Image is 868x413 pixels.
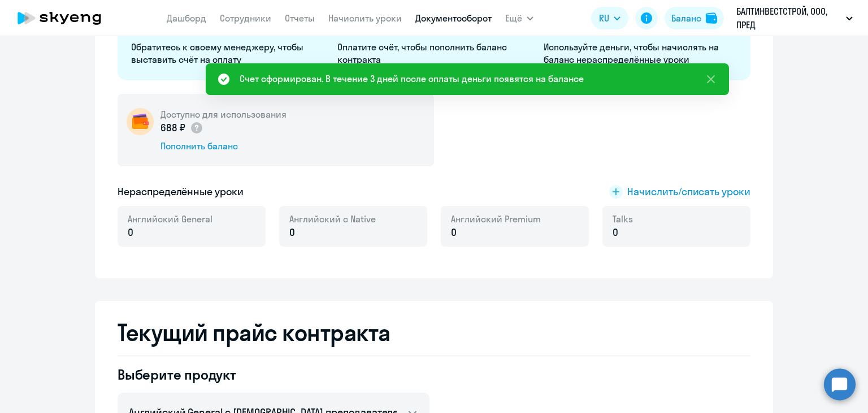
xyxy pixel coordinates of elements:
[505,7,533,29] button: Ещё
[613,213,633,225] span: Talks
[160,121,203,135] p: 688 ₽
[240,72,584,85] div: Счет сформирован. В течение 3 дней после оплаты деньги появятся на балансе
[665,7,724,29] button: Балансbalance
[220,12,271,24] a: Сотрудники
[671,11,701,25] div: Баланс
[127,108,154,135] img: wallet-circle.png
[289,213,376,225] span: Английский с Native
[167,12,206,24] a: Дашборд
[613,225,618,240] span: 0
[118,365,429,384] h4: Выберите продукт
[289,225,295,240] span: 0
[337,41,530,66] p: Оплатите счёт, чтобы пополнить баланс контракта
[118,319,750,346] h2: Текущий прайс контракта
[731,5,858,32] button: БАЛТИНВЕСТСТРОЙ, ООО, ПРЕД
[160,108,287,121] h5: Доступно для использования
[451,225,457,240] span: 0
[328,12,402,24] a: Начислить уроки
[118,184,244,199] h5: Нераспределённые уроки
[736,5,841,32] p: БАЛТИНВЕСТСТРОЙ, ООО, ПРЕД
[128,213,212,225] span: Английский General
[160,140,287,152] div: Пополнить баланс
[415,12,492,24] a: Документооборот
[706,12,717,24] img: balance
[544,41,736,66] p: Используйте деньги, чтобы начислять на баланс нераспределённые уроки
[599,11,609,25] span: RU
[131,41,324,66] p: Обратитесь к своему менеджеру, чтобы выставить счёт на оплату
[627,184,750,199] span: Начислить/списать уроки
[505,11,522,25] span: Ещё
[591,7,628,29] button: RU
[285,12,315,24] a: Отчеты
[128,225,133,240] span: 0
[451,213,541,225] span: Английский Premium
